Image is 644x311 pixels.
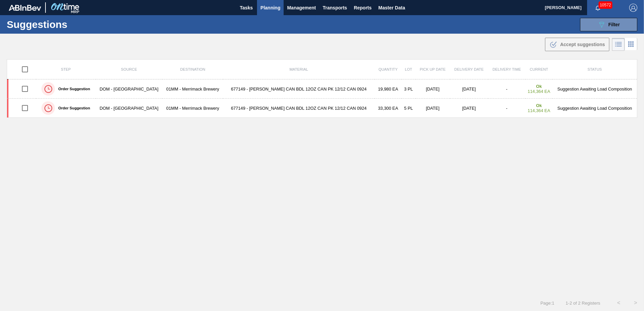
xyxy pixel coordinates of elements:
button: Filter [580,18,637,31]
span: Quantity [379,67,398,71]
td: [DATE] [450,99,488,118]
span: 1 - 2 of 2 Registers [565,301,600,306]
span: Master Data [378,4,405,12]
label: Order Suggestion [55,106,90,110]
span: Page : 1 [540,301,554,306]
td: - [488,99,525,118]
td: DOM - [GEOGRAPHIC_DATA] [96,99,163,118]
td: 01MM - Merrimack Brewery [162,79,223,99]
div: Card Vision [625,38,637,51]
td: Suggestion Awaiting Load Composition [552,79,637,99]
td: 677149 - [PERSON_NAME] CAN BDL 12OZ CAN PK 12/12 CAN 0924 [223,79,375,99]
a: Order SuggestionDOM - [GEOGRAPHIC_DATA]01MM - Merrimack Brewery677149 - [PERSON_NAME] CAN BDL 12O... [7,99,637,118]
img: TNhmsLtSVTkK8tSr43FrP2fwEKptu5GPRR3wAAAABJRU5ErkJggg== [9,5,41,11]
td: 19,980 EA [375,79,401,99]
td: [DATE] [416,99,450,118]
span: Destination [180,67,205,71]
span: Reports [354,4,372,12]
span: 114,364 EA [528,108,550,113]
span: Current [530,67,548,71]
td: 3 PL [401,79,416,99]
td: [DATE] [450,79,488,99]
label: Order Suggestion [55,87,90,91]
td: 677149 - [PERSON_NAME] CAN BDL 12OZ CAN PK 12/12 CAN 0924 [223,99,375,118]
span: Lot [405,67,412,71]
span: Delivery Time [492,67,521,71]
span: Pick up Date [420,67,446,71]
button: Accept suggestions [545,38,609,51]
td: - [488,79,525,99]
span: Transports [323,4,347,12]
span: Delivery Date [454,67,484,71]
td: [DATE] [416,79,450,99]
strong: Ok [536,103,542,108]
span: Step [61,67,71,71]
td: 5 PL [401,99,416,118]
td: 33,300 EA [375,99,401,118]
td: 01MM - Merrimack Brewery [162,99,223,118]
img: Logout [629,4,637,12]
span: Planning [260,4,280,12]
td: DOM - [GEOGRAPHIC_DATA] [96,79,163,99]
div: List Vision [612,38,625,51]
span: Source [121,67,137,71]
span: Management [287,4,316,12]
span: Accept suggestions [560,42,605,47]
span: Material [289,67,308,71]
h1: Suggestions [7,21,126,28]
td: Suggestion Awaiting Load Composition [552,99,637,118]
span: Tasks [239,4,254,12]
span: 114,364 EA [528,89,550,94]
span: 10572 [599,1,612,9]
strong: Ok [536,84,542,89]
span: Filter [608,22,620,27]
a: Order SuggestionDOM - [GEOGRAPHIC_DATA]01MM - Merrimack Brewery677149 - [PERSON_NAME] CAN BDL 12O... [7,79,637,99]
button: Notifications [587,3,609,12]
span: Status [587,67,602,71]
